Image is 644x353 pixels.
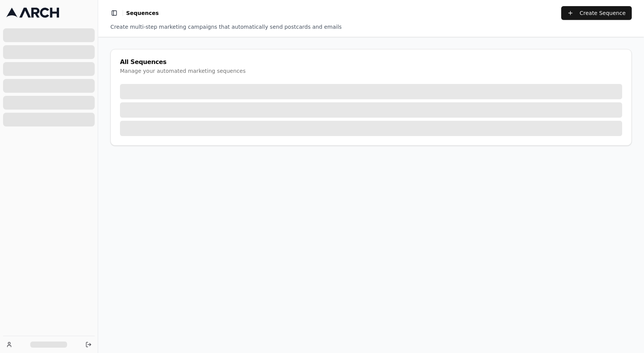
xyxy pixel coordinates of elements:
button: Log out [83,339,94,350]
a: Create Sequence [560,6,632,20]
div: All Sequences [120,59,622,65]
nav: breadcrumb [126,9,157,17]
span: Sequences [126,9,157,17]
div: Create multi-step marketing campaigns that automatically send postcards and emails [110,23,632,31]
div: Manage your automated marketing sequences [120,67,622,75]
